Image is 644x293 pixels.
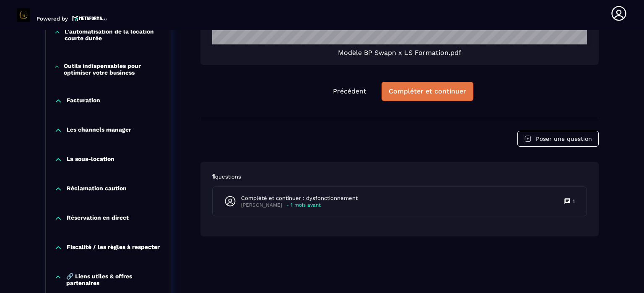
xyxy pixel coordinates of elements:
[573,198,575,205] p: 1
[67,214,129,223] p: Réservation en direct
[65,28,162,41] p: L'automatisation de la location courte durée
[215,174,241,180] span: questions
[67,126,131,135] p: Les channels manager
[67,244,160,252] p: Fiscalité / les règles à respecter
[338,49,461,57] span: Modèle BP Swapn x LS Formation.pdf
[241,194,358,202] p: Complété et continuer : dysfonctionnement
[389,87,466,96] div: Compléter et continuer
[66,273,162,286] p: 🔗 Liens utiles & offres partenaires
[517,131,599,147] button: Poser une question
[17,8,30,22] img: logo-branding
[382,82,473,101] button: Compléter et continuer
[67,156,114,164] p: La sous-location
[286,202,321,208] p: - 1 mois avant
[64,62,162,76] p: Outils indispensables pour optimiser votre business
[212,172,587,181] p: 1
[241,202,282,208] p: [PERSON_NAME]
[72,15,107,22] img: logo
[67,185,127,193] p: Réclamation caution
[326,82,373,101] button: Précédent
[36,16,68,22] p: Powered by
[67,97,100,105] p: Facturation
